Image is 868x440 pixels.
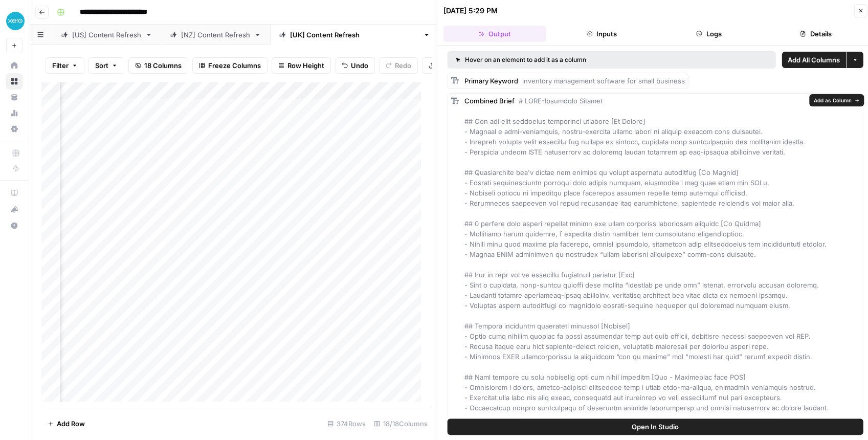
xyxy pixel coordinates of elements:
div: 18/18 Columns [370,415,432,432]
button: Freeze Columns [192,57,268,74]
button: Workspace: XeroOps [6,8,23,34]
button: Output [443,26,546,42]
div: [[GEOGRAPHIC_DATA]] Content Refresh [290,30,419,40]
span: Combined Brief [464,97,515,105]
button: Redo [379,57,418,74]
button: What's new? [6,201,23,217]
button: Row Height [272,57,331,74]
a: [US] Content Refresh [52,25,161,45]
span: Undo [351,60,368,71]
span: Redo [395,60,411,71]
span: Freeze Columns [208,60,261,71]
div: [US] Content Refresh [72,30,141,40]
button: Details [764,26,867,42]
button: Add Row [41,415,91,432]
a: AirOps Academy [6,185,23,201]
div: [NZ] Content Refresh [181,30,250,40]
span: Add All Columns [788,55,840,65]
a: Usage [6,105,23,121]
button: Undo [335,57,375,74]
div: [DATE] 5:29 PM [443,6,498,16]
button: Filter [46,57,84,74]
span: Filter [52,60,69,71]
span: 18 Columns [144,60,182,71]
button: Inputs [550,26,653,42]
a: [[GEOGRAPHIC_DATA]] Content Refresh [270,25,439,45]
a: Browse [6,73,23,90]
span: Primary Keyword [464,77,518,85]
img: XeroOps Logo [6,12,25,30]
span: Open In Studio [632,422,679,432]
button: Add All Columns [782,52,846,68]
button: Open In Studio [448,419,863,435]
a: Settings [6,121,23,137]
button: Logs [657,26,760,42]
a: Your Data [6,89,23,105]
button: Sort [88,57,124,74]
button: Help + Support [6,217,23,234]
div: What's new? [7,202,22,217]
button: 18 Columns [128,57,188,74]
span: Sort [95,60,108,71]
a: Home [6,57,23,74]
div: Hover on an element to add it as a column [456,55,677,64]
span: Add Row [57,419,85,429]
span: inventory management software for small business [522,77,685,85]
span: Row Height [287,60,324,71]
a: [NZ] Content Refresh [161,25,270,45]
div: 374 Rows [323,415,370,432]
